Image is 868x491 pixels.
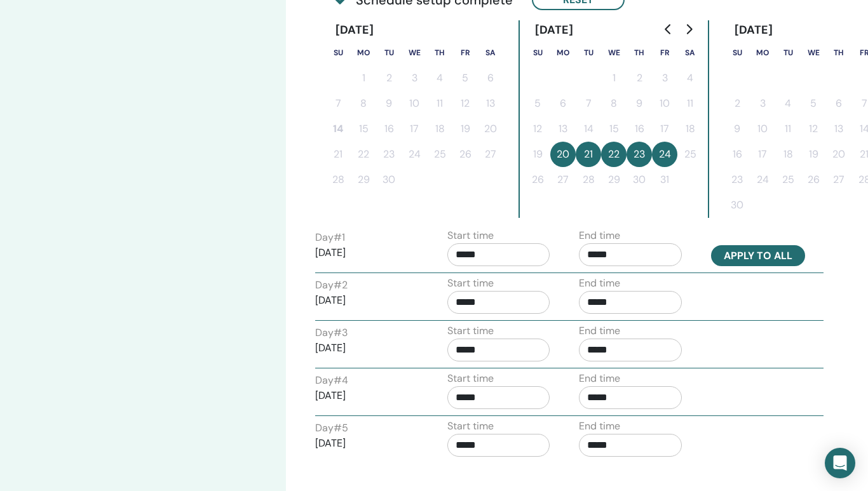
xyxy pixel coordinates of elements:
[315,373,348,388] label: Day # 4
[376,40,402,65] th: Tuesday
[351,65,376,91] button: 1
[775,116,801,142] button: 11
[351,167,376,192] button: 29
[579,276,620,291] label: End time
[402,65,427,91] button: 3
[351,91,376,116] button: 8
[376,91,402,116] button: 9
[525,20,584,40] div: [DATE]
[601,167,627,192] button: 29
[601,40,627,65] th: Wednesday
[315,340,418,356] p: [DATE]
[447,276,494,291] label: Start time
[376,116,402,142] button: 16
[402,116,427,142] button: 17
[550,167,576,192] button: 27
[478,40,503,65] th: Saturday
[826,116,851,142] button: 13
[525,116,550,142] button: 12
[315,293,418,308] p: [DATE]
[427,116,452,142] button: 18
[325,20,384,40] div: [DATE]
[447,419,494,434] label: Start time
[677,65,703,91] button: 4
[601,65,627,91] button: 1
[652,91,677,116] button: 10
[315,388,418,403] p: [DATE]
[579,371,620,386] label: End time
[677,142,703,167] button: 25
[315,325,348,340] label: Day # 3
[826,91,851,116] button: 6
[679,17,699,42] button: Go to next month
[724,192,750,218] button: 30
[750,40,775,65] th: Monday
[402,40,427,65] th: Wednesday
[576,91,601,116] button: 7
[525,142,550,167] button: 19
[601,91,627,116] button: 8
[427,142,452,167] button: 25
[775,91,801,116] button: 4
[576,40,601,65] th: Tuesday
[376,167,402,192] button: 30
[677,116,703,142] button: 18
[724,142,750,167] button: 16
[351,142,376,167] button: 22
[627,167,652,192] button: 30
[801,142,826,167] button: 19
[315,278,348,293] label: Day # 2
[775,142,801,167] button: 18
[724,116,750,142] button: 9
[825,448,855,478] div: Open Intercom Messenger
[452,116,478,142] button: 19
[478,91,503,116] button: 13
[550,116,576,142] button: 13
[601,116,627,142] button: 15
[658,17,679,42] button: Go to previous month
[627,116,652,142] button: 16
[315,436,418,451] p: [DATE]
[452,142,478,167] button: 26
[325,167,351,192] button: 28
[376,142,402,167] button: 23
[801,116,826,142] button: 12
[452,91,478,116] button: 12
[525,40,550,65] th: Sunday
[775,167,801,192] button: 25
[427,65,452,91] button: 4
[750,167,775,192] button: 24
[447,228,494,243] label: Start time
[427,40,452,65] th: Thursday
[550,142,576,167] button: 20
[801,167,826,192] button: 26
[452,65,478,91] button: 5
[325,142,351,167] button: 21
[579,228,620,243] label: End time
[677,91,703,116] button: 11
[801,91,826,116] button: 5
[775,40,801,65] th: Tuesday
[826,142,851,167] button: 20
[325,116,351,142] button: 14
[826,167,851,192] button: 27
[627,65,652,91] button: 2
[750,116,775,142] button: 10
[376,65,402,91] button: 2
[402,91,427,116] button: 10
[627,142,652,167] button: 23
[750,142,775,167] button: 17
[315,230,345,245] label: Day # 1
[478,142,503,167] button: 27
[801,40,826,65] th: Wednesday
[447,323,494,339] label: Start time
[652,65,677,91] button: 3
[447,371,494,386] label: Start time
[826,40,851,65] th: Thursday
[627,40,652,65] th: Thursday
[724,20,783,40] div: [DATE]
[402,142,427,167] button: 24
[677,40,703,65] th: Saturday
[576,142,601,167] button: 21
[325,40,351,65] th: Sunday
